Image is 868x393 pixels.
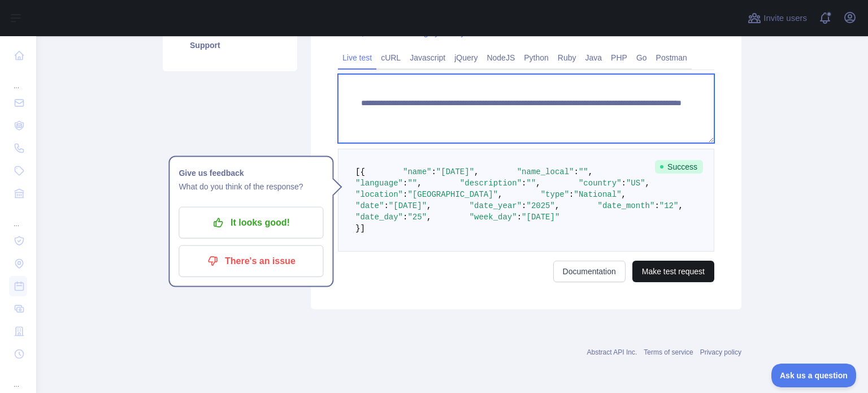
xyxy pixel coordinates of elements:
[654,201,659,210] span: :
[176,33,284,58] a: Support
[626,179,645,188] span: "US"
[427,213,431,222] span: ,
[436,167,474,176] span: "[DATE]"
[376,49,405,67] a: cURL
[574,167,579,176] span: :
[389,201,427,210] span: "[DATE]"
[678,201,683,210] span: ,
[745,9,809,27] button: Invite users
[536,179,540,188] span: ,
[655,160,703,174] span: Success
[527,201,555,210] span: "2025"
[187,213,315,232] p: It looks good!
[482,49,519,67] a: NodeJS
[526,179,536,188] span: ""
[553,49,581,67] a: Ruby
[632,261,714,282] button: Make test request
[555,201,559,210] span: ,
[581,49,607,67] a: Java
[187,252,315,271] p: There's an issue
[498,190,502,199] span: ,
[355,190,403,199] span: "location"
[384,201,388,210] span: :
[763,12,807,25] span: Invite users
[522,213,559,222] span: "[DATE]"
[179,245,323,277] button: There's an issue
[360,167,364,176] span: {
[9,206,27,228] div: ...
[360,224,364,233] span: ]
[417,179,422,188] span: ,
[771,364,857,387] iframe: Toggle Customer Support
[553,261,626,282] a: Documentation
[574,190,622,199] span: "National"
[522,201,526,210] span: :
[645,179,650,188] span: ,
[355,224,360,233] span: }
[355,213,403,222] span: "date_day"
[632,49,652,67] a: Go
[598,201,655,210] span: "date_month"
[644,348,693,356] a: Terms of service
[474,167,479,176] span: ,
[9,68,27,90] div: ...
[700,348,741,356] a: Privacy policy
[403,167,431,176] span: "name"
[519,49,553,67] a: Python
[588,167,593,176] span: ,
[9,366,27,389] div: ...
[179,207,323,239] button: It looks good!
[522,179,526,188] span: :
[579,167,588,176] span: ""
[587,348,637,356] a: Abstract API Inc.
[407,190,498,199] span: "[GEOGRAPHIC_DATA]"
[606,49,632,67] a: PHP
[407,213,427,222] span: "25"
[622,179,626,188] span: :
[355,201,384,210] span: "date"
[403,190,407,199] span: :
[659,201,679,210] span: "12"
[431,167,436,176] span: :
[338,49,376,67] a: Live test
[517,213,522,222] span: :
[569,190,574,199] span: :
[427,201,431,210] span: ,
[403,179,407,188] span: :
[355,167,360,176] span: [
[179,166,323,180] h1: Give us feedback
[405,49,450,67] a: Javascript
[579,179,622,188] span: "country"
[652,49,692,67] a: Postman
[622,190,626,199] span: ,
[541,190,569,199] span: "type"
[179,180,323,193] p: What do you think of the response?
[470,213,517,222] span: "week_day"
[403,213,407,222] span: :
[517,167,574,176] span: "name_local"
[407,179,417,188] span: ""
[355,179,403,188] span: "language"
[470,201,522,210] span: "date_year"
[450,49,482,67] a: jQuery
[460,179,522,188] span: "description"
